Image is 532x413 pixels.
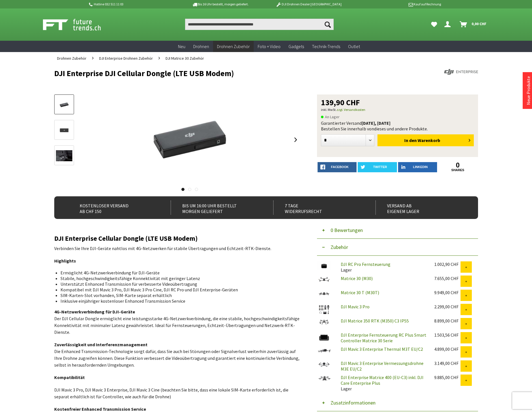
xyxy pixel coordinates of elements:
a: DJI Mavic 3 Pro [341,304,370,309]
button: Suchen [322,19,334,30]
strong: 4G-Netzwerkverbindung für DJI-Geräte [54,309,135,315]
span: Drohnen [193,44,209,49]
span: An Lager [321,113,340,120]
a: twitter [358,162,397,172]
img: DJI Enterprise Fernsteuerung RC Plus Smart Controller Matrice 30 Serie [317,332,331,343]
span: Outlet [348,44,360,49]
span: Neu [178,44,185,49]
img: Matrice 30 (M30) [317,276,331,283]
div: 1.002,90 CHF [434,261,461,267]
a: Dein Konto [442,19,455,30]
img: DJI Enterprise DJI Cellular Dongle (LTE USB Modem) [122,94,258,185]
a: Drohnen Zubehör [213,41,254,52]
p: Hotline 032 511 11 03 [88,1,176,8]
button: Zubehör [317,239,478,256]
div: Lager [336,375,430,392]
a: Matrice 30 T (M30T) [341,290,379,295]
span: Drohnen Zubehör [57,56,86,61]
img: Shop Futuretrends - zur Startseite wechseln [43,18,113,32]
p: Verbinden Sie Ihre DJI-Geräte nahtlos mit 4G-Netzwerken für stabile Übertragungen und Echtzeit-RT... [54,245,300,252]
li: Stabile, hochgeschwindigkeitsfähige Konnektivität mit geringer Latenz [60,276,296,281]
li: SIM-Karten-Slot vorhanden, SIM-Karte separat erhältlich [60,292,296,298]
a: Warenkorb [457,19,489,30]
p: inkl. MwSt. [321,106,474,113]
button: Zusatzinformationen [317,394,478,411]
span: facebook [331,165,349,169]
div: 4.899,00 CHF [434,346,461,352]
span: DJI Enterprise Drohnen Zubehör [99,56,153,61]
span: 0,00 CHF [472,19,487,28]
img: DJI Mavic 3 Pro [317,304,331,315]
a: Meine Favoriten [428,19,440,30]
div: 7 Tage Widerrufsrecht [273,201,363,215]
span: Warenkorb [418,137,440,143]
img: DJI Mavic 3 Enterprise Vermessungsdrohne M3E EU/C2 [317,360,331,368]
div: Bis um 16:00 Uhr bestellt Morgen geliefert [171,201,261,215]
a: Outlet [344,41,364,52]
span: Gadgets [288,44,304,49]
p: DJI Drohnen Dealer [GEOGRAPHIC_DATA] [264,1,353,8]
a: Foto + Video [254,41,285,52]
span: 139,90 CHF [321,98,360,106]
a: DJI RC Pro Fernsteuerung [341,261,390,267]
li: Inklusive einjähriger kostenloser Enhanced Transmission Service [60,298,296,304]
div: 8.899,00 CHF [434,318,461,324]
a: facebook [318,162,357,172]
div: Lager [336,261,430,273]
div: 7.655,00 CHF [434,276,461,281]
a: shares [438,168,477,172]
li: Ermöglicht 4G-Netzwerkverbindung für DJI-Geräte [60,270,296,276]
div: 3.149,00 CHF [434,360,461,366]
span: Drohnen Zubehör [217,44,250,49]
p: Der DJI Cellular Dongle ermöglicht eine leistungsstarke 4G-Netzwerkverbindung, die eine stabile, ... [54,308,300,335]
b: [DATE], [DATE] [362,120,390,126]
a: DJI Mavic 3 Enterprise Thermal M3T EU/C2 [341,346,423,352]
div: 9.885,00 CHF [434,375,461,380]
button: In den Warenkorb [377,134,474,146]
button: 0 Bewertungen [317,222,478,239]
img: DJI Enterprise Matrice 400 (EU-C3) inkl. DJI Care Enterprise Plus [317,375,331,382]
a: Matrice 30 (M30) [341,276,373,281]
img: Matrice 30 T (M30T) [317,290,331,298]
a: Technik-Trends [308,41,344,52]
a: DJI Enterprise Drohnen Zubehör [96,52,156,64]
a: DJI Enterprise Fernsteuerung RC Plus Smart Controller Matrice 30 Serie [341,332,426,343]
li: Unterstützt Enhanced Transmission für verbesserte Videoübertragung [60,281,296,287]
a: DJI Mavic 3 Enterprise Vermessungsdrohne M3E EU/C2 [341,360,424,372]
a: zzgl. Versandkosten [336,107,365,112]
p: DJI Mavic 3 Pro, DJI Mavic 3 Enterprise, DJI Mavic 3 Cine (beachten Sie bitte, dass eine lokale S... [54,386,300,400]
a: Drohnen [189,41,213,52]
strong: Kompatibilität [54,375,85,380]
a: Neue Produkte [526,76,531,105]
div: 2.299,00 CHF [434,304,461,309]
div: Kostenloser Versand ab CHF 150 [68,201,158,215]
span: DJI Matrice 30 Zubehör [166,56,204,61]
img: DJI Mavic 3 Enterprise Thermal M3T EU/C2 [317,346,331,355]
a: Gadgets [285,41,308,52]
div: Versand ab eigenem Lager [375,201,466,215]
div: 9.949,00 CHF [434,290,461,295]
strong: Highlights [54,258,76,264]
img: Vorschau: DJI Enterprise DJI Cellular Dongle (LTE USB Modem) [56,99,72,110]
div: Garantierter Versand Bestellen Sie innerhalb von dieses und andere Produkte. [321,120,474,132]
a: DJI Matrice 350 RTK (M350) C3 IP55 [341,318,409,324]
span: LinkedIn [413,165,428,169]
p: Die Enhanced Transmission-Technologie sorgt dafür, dass Sie auch bei Störungen oder Signalverlust... [54,341,300,368]
img: DJI RC Pro Fernsteuerung [317,261,331,271]
a: 0 [438,162,477,168]
a: DJI Matrice 30 Zubehör [163,52,207,64]
div: 1.503,56 CHF [434,332,461,338]
input: Produkt, Marke, Kategorie, EAN, Artikelnummer… [185,19,334,30]
strong: Zuverlässigkeit und Interferenzmanagement [54,342,147,347]
img: DJI Enterprise [444,69,478,75]
a: DJI Enterprise Matrice 400 (EU-C3) inkl. DJI Care Enterprise Plus [341,375,424,386]
h1: DJI Enterprise DJI Cellular Dongle (LTE USB Modem) [54,69,393,78]
strong: Kostenfreier Enhanced Transmission Service [54,406,146,412]
a: LinkedIn [398,162,437,172]
a: Drohnen Zubehör [54,52,89,64]
img: DJI Matrice 350 RTK (M350) C3 IP55 [317,318,331,326]
span: twitter [373,165,387,169]
span: In den [404,137,417,143]
span: Foto + Video [258,44,281,49]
